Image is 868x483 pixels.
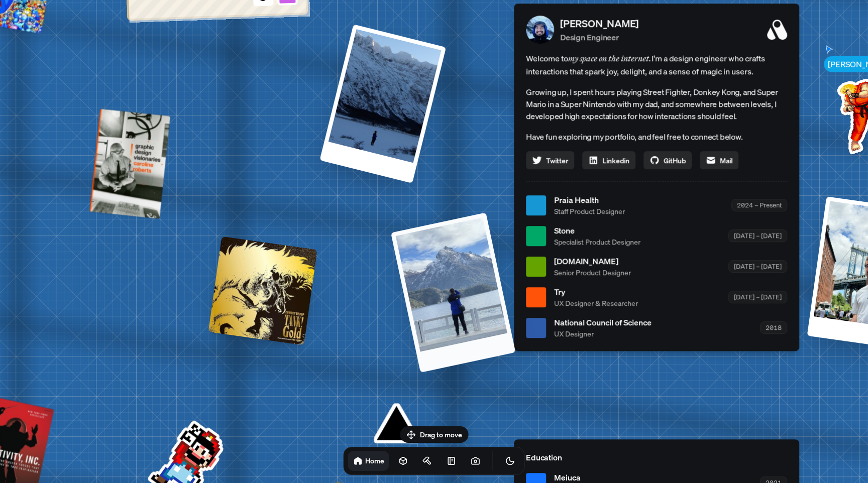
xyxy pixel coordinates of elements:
[554,224,640,236] span: Stone
[526,151,574,169] a: Twitter
[554,255,631,267] span: [DOMAIN_NAME]
[700,151,738,169] a: Mail
[554,328,652,339] span: UX Designer
[554,194,625,206] span: Praia Health
[602,155,629,166] span: Linkedin
[582,151,635,169] a: Linkedin
[348,451,389,471] a: Home
[728,291,787,303] div: [DATE] – [DATE]
[731,199,787,211] div: 2024 – Present
[526,130,787,143] p: Have fun exploring my portfolio, and feel free to connect below.
[554,267,631,278] span: Senior Product Designer
[728,260,787,273] div: [DATE] – [DATE]
[526,52,787,78] span: Welcome to I'm a design engineer who crafts interactions that spark joy, delight, and a sense of ...
[554,298,638,308] span: UX Designer & Researcher
[546,155,568,166] span: Twitter
[760,321,787,334] div: 2018
[554,316,652,328] span: National Council of Science
[720,155,732,166] span: Mail
[526,16,554,44] img: Profile Picture
[643,151,692,169] a: GitHub
[554,236,640,247] span: Specialist Product Designer
[568,53,652,63] em: my space on the internet.
[554,206,625,216] span: Staff Product Designer
[500,451,520,471] button: Toggle Theme
[365,456,384,465] h1: Home
[526,451,787,463] p: Education
[560,16,638,31] p: [PERSON_NAME]
[554,286,638,298] span: Try
[664,155,686,166] span: GitHub
[526,86,787,122] p: Growing up, I spent hours playing Street Fighter, Donkey Kong, and Super Mario in a Super Nintend...
[560,31,638,43] p: Design Engineer
[728,229,787,242] div: [DATE] – [DATE]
